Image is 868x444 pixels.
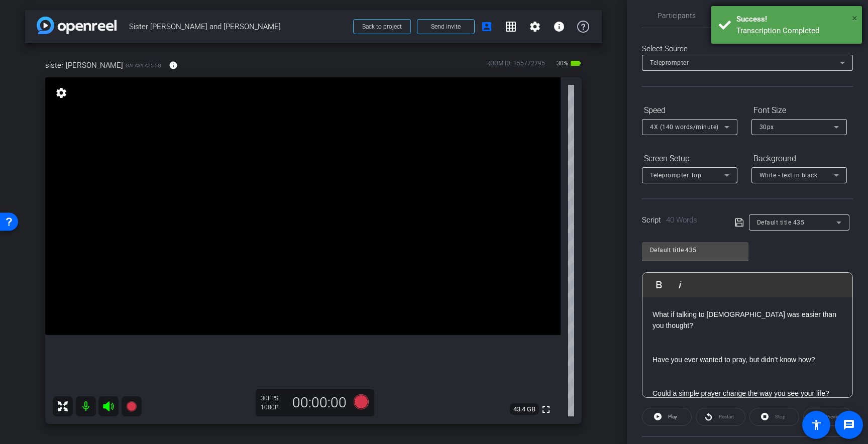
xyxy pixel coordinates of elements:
mat-icon: grid_on [505,21,517,33]
div: 30 [261,394,286,402]
img: app-logo [37,17,117,34]
p: What if talking to [DEMOGRAPHIC_DATA] was easier than you thought? [653,309,842,331]
button: Send invite [417,19,475,34]
span: Play [668,414,677,419]
button: Close [852,11,857,26]
span: Back to project [362,23,402,30]
p: Could a simple prayer change the way you see your life? [653,388,842,399]
mat-icon: info [169,61,178,70]
div: ROOM ID: 155772795 [486,59,545,73]
span: Participants [658,12,696,19]
mat-icon: message [843,419,855,431]
div: Script [642,214,721,226]
span: Teleprompter [650,59,689,66]
span: 4X (140 words/minute) [650,124,719,131]
mat-icon: settings [54,87,68,99]
div: Select Source [642,43,853,55]
div: Speed [642,102,737,119]
span: 40 Words [666,215,697,225]
button: Play [642,408,692,426]
span: 43.4 GB [510,403,539,415]
mat-icon: account_box [481,21,493,33]
span: 30% [555,55,570,71]
span: Teleprompter Top [650,172,701,179]
mat-icon: fullscreen [540,403,552,415]
input: Title [650,244,740,256]
div: Screen Setup [642,150,737,167]
div: 00:00:00 [286,394,353,411]
span: 30px [759,124,774,131]
div: Background [751,150,847,167]
span: Send invite [431,23,461,31]
span: White - text in black [759,172,818,179]
span: sister [PERSON_NAME] [45,60,123,71]
mat-icon: accessibility [810,419,822,431]
p: Have you ever wanted to pray, but didn’t know how? [653,354,842,365]
mat-icon: info [553,21,565,33]
button: Back to project [353,19,411,34]
div: Transcription Completed [736,25,854,37]
div: Font Size [751,102,847,119]
span: Sister [PERSON_NAME] and [PERSON_NAME] [129,17,347,37]
span: Default title 435 [757,219,805,226]
div: Success! [736,14,854,25]
div: 1080P [261,403,286,411]
span: FPS [268,395,278,402]
span: × [852,12,857,24]
mat-icon: settings [529,21,541,33]
mat-icon: battery_std [570,57,582,69]
span: Galaxy A25 5G [126,62,161,69]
